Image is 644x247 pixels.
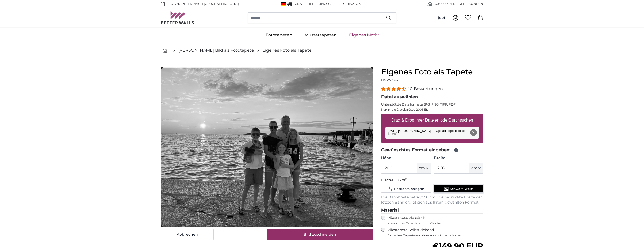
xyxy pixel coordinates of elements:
[381,147,483,153] legend: Gewünschtes Format eingeben:
[394,187,424,191] span: Horizontal spiegeln
[161,42,483,59] nav: breadcrumbs
[262,47,312,54] a: Eigenes Foto als Tapete
[259,28,298,42] a: Fototapeten
[450,187,473,191] span: Schwarz-Weiss
[328,2,363,6] span: Geliefert bis 3. Okt.
[281,2,286,6] img: Deutschland
[161,229,214,240] button: Abbrechen
[449,118,473,122] u: Durchsuchen
[435,2,483,6] span: 60'000 ZUFRIEDENE KUNDEN
[434,155,483,161] label: Breite
[381,195,483,205] p: Die Bahnbreite beträgt 50 cm. Die bedruckte Breite der letzten Bahn ergibt sich aus Ihrem gewählt...
[381,155,431,161] label: Höhe
[381,185,431,193] button: Horizontal spiegeln
[389,115,475,125] label: Drag & Drop Ihrer Dateien oder
[295,2,327,6] span: GRATIS Lieferung!
[381,108,483,112] p: Maximale Dateigrösse 200MB.
[381,86,407,91] span: 4.38 stars
[387,233,483,237] span: Einfaches Tapezieren ohne zusätzlichen Kleister
[381,178,483,183] p: Fläche:
[387,228,483,237] label: Vliestapete Selbstklebend
[471,166,477,171] span: cm
[298,28,343,42] a: Mustertapeten
[407,86,443,91] span: 40 Bewertungen
[267,229,373,240] button: Bild zuschneiden
[419,166,425,171] span: cm
[434,185,483,193] button: Schwarz-Weiss
[434,13,449,23] button: (de)
[178,47,254,54] a: [PERSON_NAME] Bild als Fototapete
[327,2,363,6] span: -
[381,67,483,77] h1: Eigenes Foto als Tapete
[387,221,479,226] span: Klassisches Tapezieren mit Kleister
[387,216,479,226] label: Vliestapete Klassisch
[343,28,385,42] a: Eigenes Motiv
[381,78,398,82] span: Nr. WQ553
[168,2,239,6] span: Fototapeten nach [GEOGRAPHIC_DATA]
[161,11,194,24] img: Betterwalls
[381,102,483,107] p: Unterstützte Dateiformate JPG, PNG, TIFF, PDF.
[381,94,483,100] legend: Datei auswählen
[417,163,431,174] button: cm
[381,207,483,214] legend: Material
[394,178,407,182] span: 5.32m²
[469,163,483,174] button: cm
